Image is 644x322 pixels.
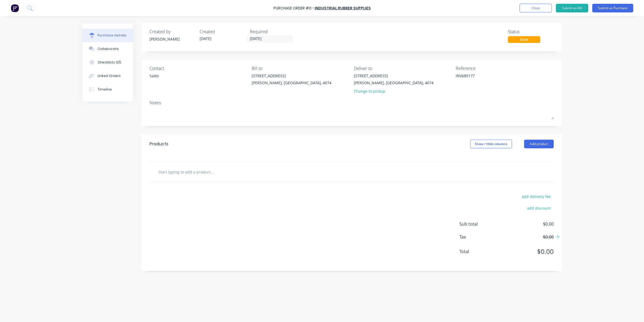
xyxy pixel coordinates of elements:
[456,65,554,72] div: Reference
[500,221,554,227] span: $0.00
[518,193,554,200] button: add delivery fee
[592,4,633,12] button: Submit as Purchase
[150,99,554,106] div: Notes
[354,88,434,94] div: Change to pickup
[354,65,452,72] div: Deliver to
[98,33,126,38] div: Purchase details
[98,60,121,65] div: Checklists 0/0
[158,166,266,177] input: Start typing to add a product...
[508,28,554,35] div: Status
[82,69,133,83] button: Linked Orders
[250,28,296,35] div: Required
[470,140,512,148] button: Show / Hide columns
[252,80,331,86] div: [PERSON_NAME], [GEOGRAPHIC_DATA], 4074
[315,5,371,11] a: Industrial Rubber Supplies
[150,73,159,79] div: Sales
[459,221,500,227] span: Sub total
[354,80,434,86] div: [PERSON_NAME], [GEOGRAPHIC_DATA], 4074
[82,42,133,56] button: Collaborate
[520,4,552,12] button: Close
[11,4,19,12] img: Factory
[82,83,133,96] button: Timeline
[500,234,554,240] span: $0.00
[252,65,350,72] div: Bill to
[500,247,554,256] span: $0.00
[273,5,314,11] div: Purchase Order #0 -
[459,234,500,240] span: Tax
[524,140,554,148] button: Add product
[252,73,331,79] div: [STREET_ADDRESS]
[456,73,523,85] textarea: INV685177
[82,56,133,69] button: Checklists 0/0
[150,36,195,42] div: [PERSON_NAME]
[556,4,588,12] button: Submit as Bill
[459,248,500,255] span: Total
[150,65,248,72] div: Contact
[150,141,168,147] div: Products
[98,87,112,92] div: Timeline
[200,28,245,35] div: Created
[98,46,119,51] div: Collaborate
[354,73,434,79] div: [STREET_ADDRESS]
[98,73,121,78] div: Linked Orders
[508,36,540,43] div: Draft
[150,28,195,35] div: Created by
[524,204,554,212] button: add discount
[82,29,133,42] button: Purchase details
